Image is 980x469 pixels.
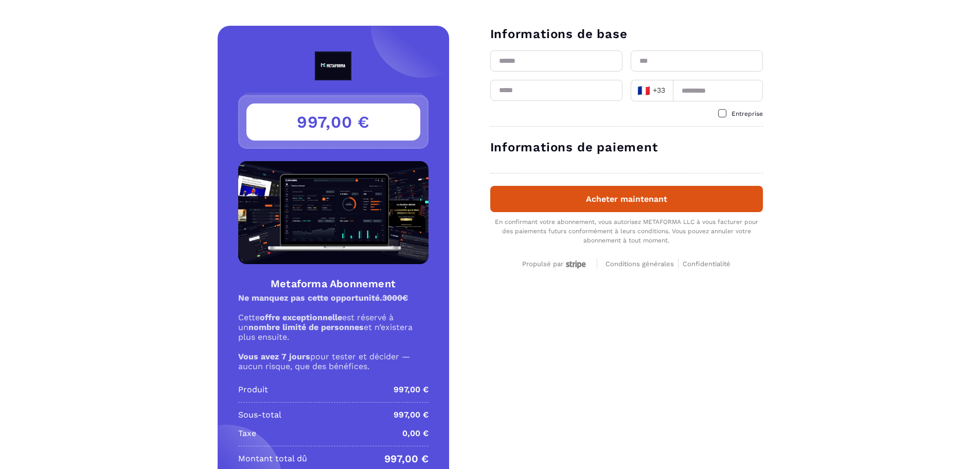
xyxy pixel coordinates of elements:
strong: offre exceptionnelle [260,312,342,322]
a: Conditions générales [605,258,679,268]
s: 3000€ [382,293,408,303]
p: Produit [238,384,268,396]
strong: Ne manquez pas cette opportunité. [238,293,408,303]
p: Sous-total [238,409,281,421]
div: Search for option [631,80,673,101]
span: Entreprise [732,110,763,117]
h4: Metaforma Abonnement [238,276,429,291]
button: Acheter maintenant [490,186,763,212]
img: logo [291,51,376,80]
span: Confidentialité [683,260,730,268]
span: Conditions générales [605,260,674,268]
strong: nombre limité de personnes [248,322,364,332]
div: En confirmant votre abonnement, vous autorisez METAFORMA LLC à vous facturer pour des paiements f... [490,217,763,245]
h3: Informations de base [490,26,763,42]
a: Propulsé par [522,258,589,268]
img: Product Image [238,161,429,264]
p: 0,00 € [402,427,429,440]
p: Cette est réservé à un et n’existera plus ensuite. [238,312,429,342]
span: +33 [637,83,666,98]
p: 997,00 € [384,453,429,465]
h3: 997,00 € [246,103,420,141]
input: Search for option [668,83,669,98]
p: 997,00 € [394,409,429,421]
div: Propulsé par [522,260,589,269]
a: Confidentialité [683,258,730,268]
span: 🇫🇷 [637,83,650,98]
p: pour tester et décider — aucun risque, que des bénéfices. [238,352,429,371]
p: 997,00 € [394,384,429,396]
h3: Informations de paiement [490,139,763,155]
strong: Vous avez 7 jours [238,352,310,361]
